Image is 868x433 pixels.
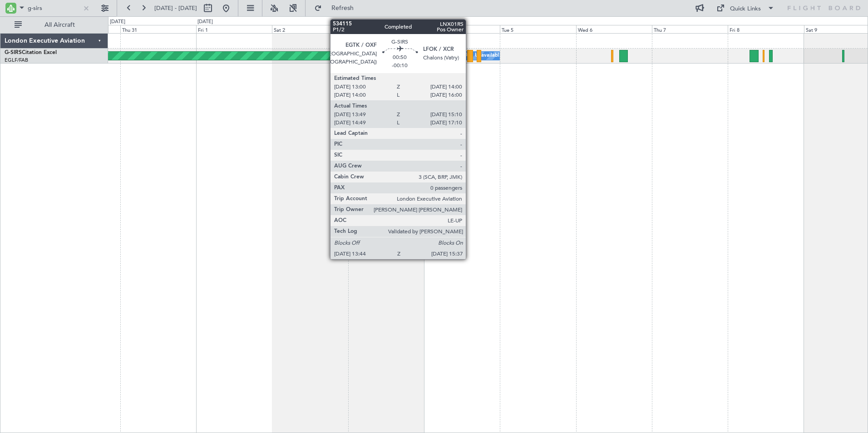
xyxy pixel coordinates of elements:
[110,18,125,26] div: [DATE]
[24,22,96,28] span: All Aircraft
[28,1,80,15] input: A/C (Reg. or Type)
[652,25,728,33] div: Thu 7
[424,25,500,33] div: Mon 4
[324,5,362,11] span: Refresh
[348,25,424,33] div: Sun 3
[712,1,779,15] button: Quick Links
[10,18,99,32] button: All Aircraft
[730,5,761,14] div: Quick Links
[154,4,197,12] span: [DATE] - [DATE]
[576,25,652,33] div: Wed 6
[728,25,804,33] div: Fri 8
[500,25,576,33] div: Tue 5
[310,1,365,15] button: Refresh
[120,25,196,33] div: Thu 31
[197,18,213,26] div: [DATE]
[196,25,272,33] div: Fri 1
[5,50,57,55] a: G-SIRSCitation Excel
[272,25,348,33] div: Sat 2
[464,49,502,63] div: A/C Unavailable
[5,50,22,55] span: G-SIRS
[5,57,28,64] a: EGLF/FAB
